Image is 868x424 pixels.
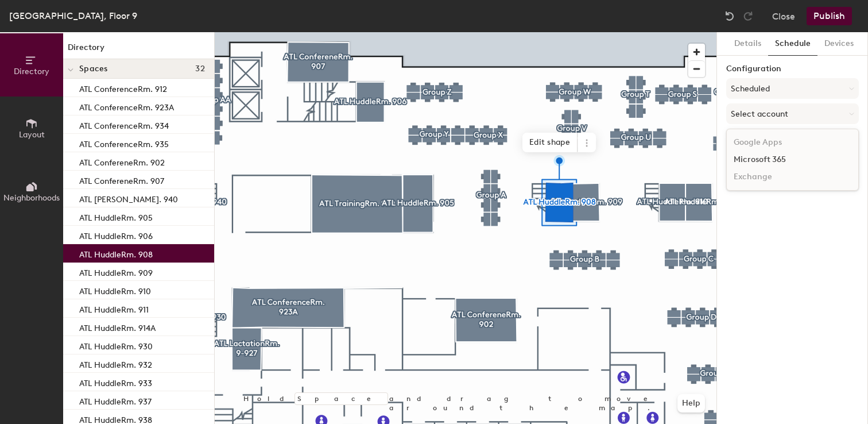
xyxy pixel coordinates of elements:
[9,9,137,23] div: [GEOGRAPHIC_DATA], Floor 9
[817,32,861,56] button: Devices
[79,228,153,241] p: ATL HuddleRm. 906
[79,320,156,333] p: ATL HuddleRm. 914A
[79,302,149,315] p: ATL HuddleRm. 911
[726,78,859,99] button: Scheduled
[772,7,795,25] button: Close
[79,136,169,149] p: ATL ConferenceRm. 935
[79,191,178,205] p: ATL [PERSON_NAME]. 940
[522,133,578,152] span: Edit shape
[727,134,858,151] div: Google Apps
[79,210,153,223] p: ATL HuddleRm. 905
[79,99,174,113] p: ATL ConferenceRm. 923A
[195,64,205,74] span: 32
[727,151,858,168] div: Microsoft 365
[14,67,49,76] span: Directory
[727,168,858,186] div: Exchange
[724,10,735,22] img: Undo
[677,394,705,413] button: Help
[807,7,852,25] button: Publish
[79,246,153,260] p: ATL HuddleRm. 908
[79,375,152,388] p: ATL HuddleRm. 933
[79,64,108,74] span: Spaces
[742,10,754,22] img: Redo
[727,32,768,56] button: Details
[79,394,152,407] p: ATL HuddleRm. 937
[79,173,164,186] p: ATL ConfereneRm. 907
[79,357,152,370] p: ATL HuddleRm. 932
[726,64,859,74] label: Configuration
[63,41,214,59] h1: Directory
[79,265,153,278] p: ATL HuddleRm. 909
[79,283,151,296] p: ATL HuddleRm. 910
[79,338,153,352] p: ATL HuddleRm. 930
[19,130,45,140] span: Layout
[79,155,165,168] p: ATL ConfereneRm. 902
[768,32,817,56] button: Schedule
[79,118,169,131] p: ATL ConferenceRm. 934
[726,103,859,124] button: Select account
[3,193,60,203] span: Neighborhoods
[79,81,167,94] p: ATL ConferenceRm. 912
